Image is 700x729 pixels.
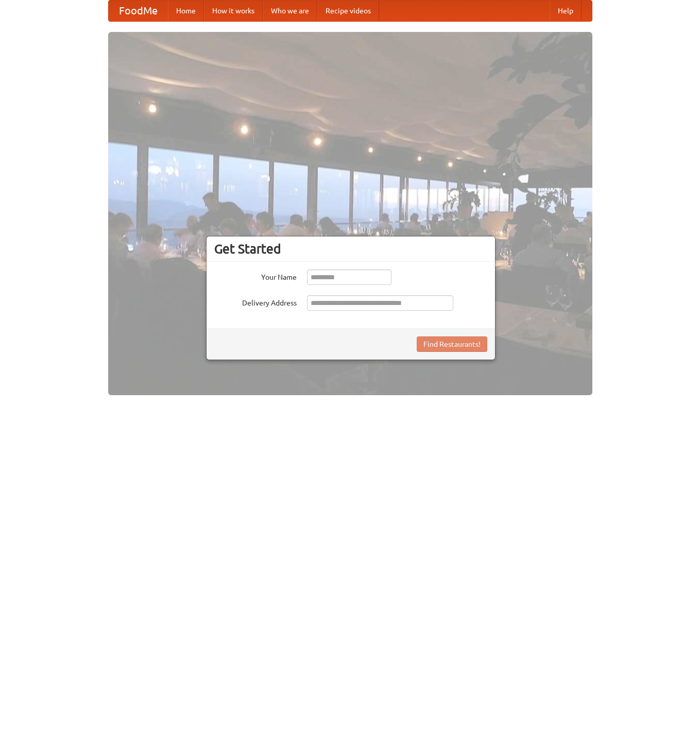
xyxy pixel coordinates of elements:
[214,295,297,308] label: Delivery Address
[214,241,487,257] h3: Get Started
[417,336,487,352] button: Find Restaurants!
[214,269,297,282] label: Your Name
[109,1,168,21] a: FoodMe
[317,1,379,21] a: Recipe videos
[168,1,204,21] a: Home
[204,1,263,21] a: How it works
[263,1,317,21] a: Who we are
[550,1,582,21] a: Help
